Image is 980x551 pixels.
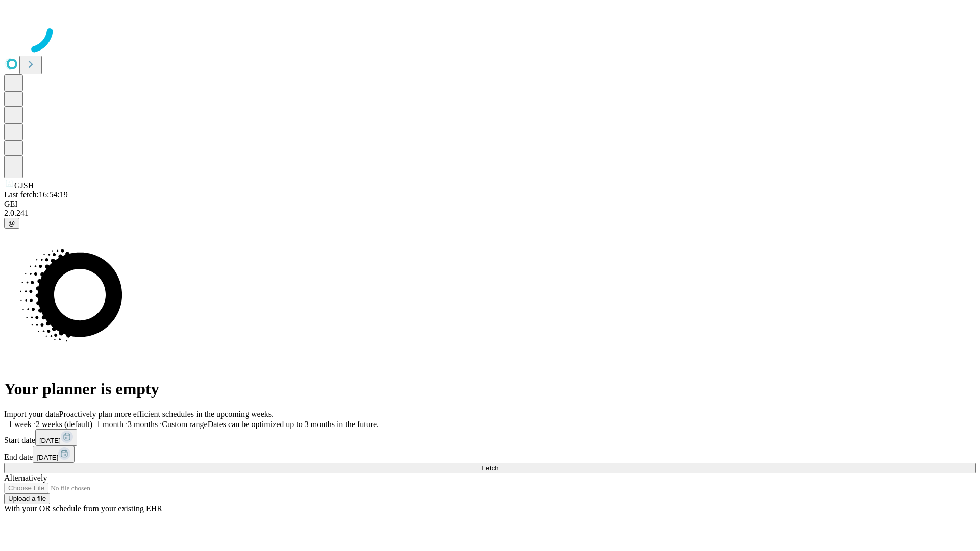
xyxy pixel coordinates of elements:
[35,429,77,446] button: [DATE]
[8,219,15,227] span: @
[4,410,59,418] span: Import your data
[4,199,976,209] div: GEI
[36,420,92,429] span: 2 weeks (default)
[4,504,162,513] span: With your OR schedule from your existing EHR
[4,463,976,473] button: Fetch
[4,446,976,463] div: End date
[4,218,19,229] button: @
[37,454,58,461] span: [DATE]
[128,420,158,429] span: 3 months
[8,420,32,429] span: 1 week
[4,190,68,199] span: Last fetch: 16:54:19
[59,410,274,418] span: Proactively plan more efficient schedules in the upcoming weeks.
[33,446,75,463] button: [DATE]
[208,420,379,429] span: Dates can be optimized up to 3 months in the future.
[4,380,976,398] h1: Your planner is empty
[4,429,976,446] div: Start date
[39,437,61,444] span: [DATE]
[4,209,976,218] div: 2.0.241
[4,473,47,482] span: Alternatively
[481,464,498,472] span: Fetch
[96,420,124,429] span: 1 month
[14,181,34,190] span: GJSH
[4,493,50,504] button: Upload a file
[162,420,207,429] span: Custom range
